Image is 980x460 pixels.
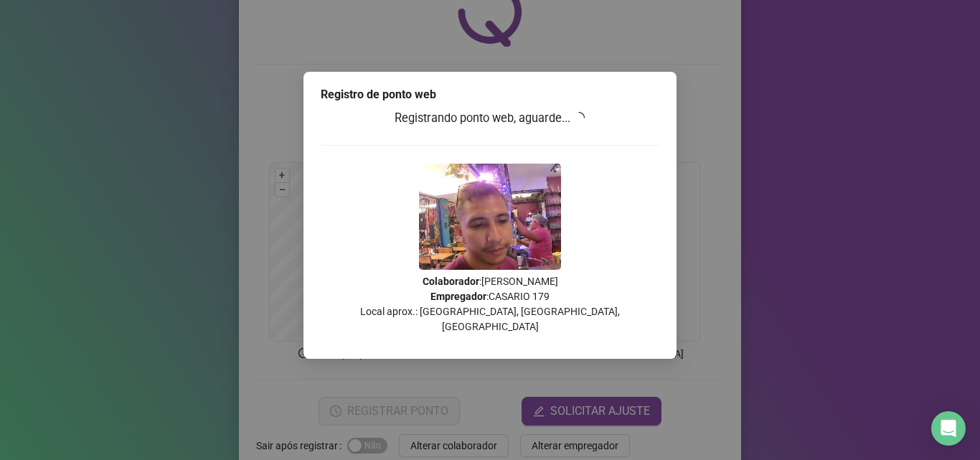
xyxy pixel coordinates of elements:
div: Open Intercom Messenger [931,411,966,446]
p: : [PERSON_NAME] : CASARIO 179 Local aprox.: [GEOGRAPHIC_DATA], [GEOGRAPHIC_DATA], [GEOGRAPHIC_DATA] [321,274,659,334]
strong: Empregador [430,291,486,302]
div: Registro de ponto web [321,86,659,103]
strong: Colaborador [423,276,479,287]
img: 2Q== [419,164,561,270]
span: loading [573,112,585,123]
h3: Registrando ponto web, aguarde... [321,109,659,128]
